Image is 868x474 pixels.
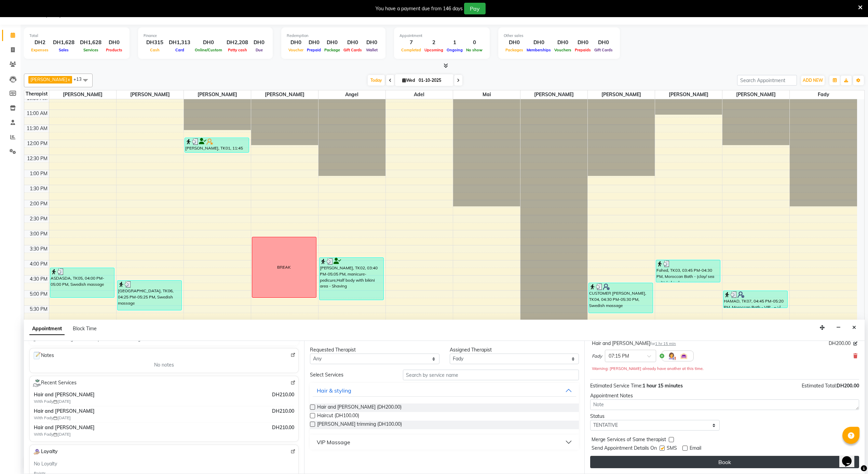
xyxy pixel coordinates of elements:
[592,445,657,453] span: Send Appointment Details On
[34,415,119,421] span: With Fady [DATE]
[26,140,49,147] div: 12:00 PM
[25,125,49,132] div: 11:30 AM
[251,90,318,99] span: [PERSON_NAME]
[573,48,593,52] span: Prepaids
[386,90,453,99] span: Adel
[144,33,267,39] div: Finance
[29,48,50,52] span: Expenses
[166,39,193,47] div: DH1,313
[464,3,486,14] button: Pay
[588,90,655,99] span: [PERSON_NAME]
[323,48,342,52] span: Package
[399,33,484,39] div: Appointment
[272,408,294,415] span: DH210.00
[277,264,291,270] div: BREAK
[323,39,342,47] div: DH0
[520,90,587,99] span: [PERSON_NAME]
[226,48,249,52] span: Petty cash
[592,366,704,371] small: Warning: [PERSON_NAME] already have another at this time.
[32,379,77,387] span: Recent Services
[722,90,789,99] span: [PERSON_NAME]
[403,370,579,380] input: Search by service name
[305,39,323,47] div: DH0
[73,76,87,82] span: +13
[364,48,379,52] span: Wallet
[174,48,186,52] span: Card
[690,445,701,453] span: Email
[592,353,602,360] span: Fady
[34,408,229,415] span: Hair and [PERSON_NAME]
[464,48,484,52] span: No show
[802,383,837,389] span: Estimated Total:
[417,75,451,86] input: 2025-10-01
[317,403,402,412] span: Hair and [PERSON_NAME] (DH200.00)
[642,383,683,389] span: 1 hour 15 minutes
[29,33,124,39] div: Total
[593,39,614,47] div: DH0
[34,398,119,405] span: With Fady [DATE]
[376,5,463,12] div: You have a payment due from 146 days
[77,39,104,47] div: DH1,628
[34,391,229,398] span: Hair and [PERSON_NAME]
[849,322,859,333] button: Close
[593,48,614,52] span: Gift Cards
[193,39,224,47] div: DH0
[656,260,720,282] div: Fahed, TK03, 03:45 PM-04:30 PM, Moroccan Bath - (clay/ sea salt) /اعشاب
[839,447,861,467] iframe: chat widget
[305,48,323,52] span: Prepaid
[680,352,688,360] img: Interior.png
[28,245,49,253] div: 3:30 PM
[445,48,464,52] span: Ongoing
[553,48,573,52] span: Vouchers
[26,155,49,162] div: 12:30 PM
[287,39,305,47] div: DH0
[317,438,350,446] div: VIP Massage
[34,424,229,431] span: Hair and [PERSON_NAME]
[82,48,100,52] span: Services
[32,351,54,360] span: Notes
[32,448,58,456] span: Loyalty
[525,48,553,52] span: Memberships
[184,90,251,99] span: [PERSON_NAME]
[73,325,97,332] span: Block Time
[504,33,614,39] div: Other sales
[589,283,653,313] div: CUSTOMER [PERSON_NAME], TK04, 04:30 PM-05:30 PM, Swedish massage
[50,39,77,47] div: DH1,628
[504,48,525,52] span: Packages
[224,39,251,47] div: DH2,208
[313,436,576,448] button: VIP Massage
[445,39,464,47] div: 1
[28,291,49,298] div: 5:00 PM
[829,340,851,347] span: DH200.00
[342,48,364,52] span: Gift Cards
[287,33,380,39] div: Redemption
[287,48,305,52] span: Voucher
[368,75,385,86] span: Today
[104,48,124,52] span: Products
[30,77,67,82] span: [PERSON_NAME]
[317,386,351,395] div: Hair & styling
[154,361,174,369] span: No notes
[317,421,402,429] span: [PERSON_NAME] trimming (DH100.00)
[117,90,184,99] span: [PERSON_NAME]
[310,346,439,354] div: Requested Therapist
[423,39,445,47] div: 2
[29,323,65,335] span: Appointment
[423,48,445,52] span: Upcoming
[504,39,525,47] div: DH0
[28,185,49,192] div: 1:30 PM
[667,352,676,360] img: Hairdresser.png
[650,341,676,346] small: for
[837,383,859,389] span: DH200.00
[590,392,859,399] div: Appointment Notes
[317,412,359,421] span: Haircut (DH100.00)
[144,39,166,47] div: DH315
[28,276,49,283] div: 4:30 PM
[450,346,579,354] div: Assigned Therapist
[320,258,383,300] div: [PERSON_NAME], TK02, 03:40 PM-05:05 PM, manicure-pedicure,Half body with bikini area - Shaving
[553,39,573,47] div: DH0
[28,260,49,268] div: 4:00 PM
[28,170,49,177] div: 1:00 PM
[313,384,576,397] button: Hair & styling
[28,306,49,313] div: 5:30 PM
